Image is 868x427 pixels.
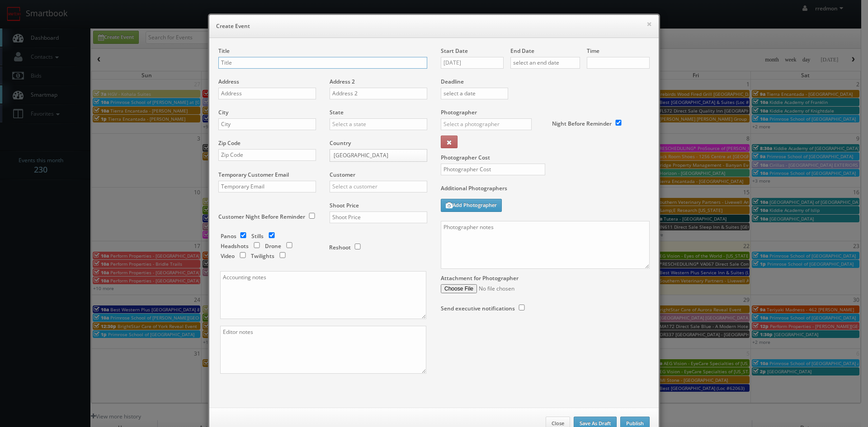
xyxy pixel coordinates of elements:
[251,232,264,240] label: Stills
[441,184,650,197] label: Additional Photographers
[216,22,652,31] h6: Create Event
[330,139,351,147] label: Country
[221,252,235,260] label: Video
[441,305,515,312] label: Send executive notifications
[330,149,427,162] a: [GEOGRAPHIC_DATA]
[251,252,274,260] label: Twilights
[330,78,355,85] label: Address 2
[552,120,612,127] label: Night Before Reminder
[218,108,228,116] label: City
[441,199,502,212] button: Add Photographer
[330,181,427,192] input: Select a customer
[218,57,427,69] input: Title
[330,202,359,209] label: Shoot Price
[330,211,427,223] input: Shoot Price
[330,118,427,130] input: Select a state
[510,57,580,69] input: select an end date
[330,88,427,99] input: Address 2
[441,47,468,55] label: Start Date
[218,213,305,221] label: Customer Night Before Reminder
[221,232,236,240] label: Panos
[218,118,316,130] input: City
[441,57,504,69] input: select a date
[221,242,249,250] label: Headshots
[218,171,289,178] label: Temporary Customer Email
[265,242,281,250] label: Drone
[441,274,519,282] label: Attachment for Photographer
[646,21,652,27] button: ×
[218,139,241,147] label: Zip Code
[441,164,545,175] input: Photographer Cost
[329,244,351,251] label: Reshoot
[441,108,477,116] label: Photographer
[218,47,230,55] label: Title
[218,78,239,85] label: Address
[334,150,415,161] span: [GEOGRAPHIC_DATA]
[218,88,316,99] input: Address
[441,88,508,99] input: select a date
[330,171,355,178] label: Customer
[218,181,316,192] input: Temporary Email
[434,78,656,85] label: Deadline
[587,47,599,55] label: Time
[330,108,344,116] label: State
[441,118,532,130] input: Select a photographer
[218,149,316,161] input: Zip Code
[434,154,656,161] label: Photographer Cost
[510,47,534,55] label: End Date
